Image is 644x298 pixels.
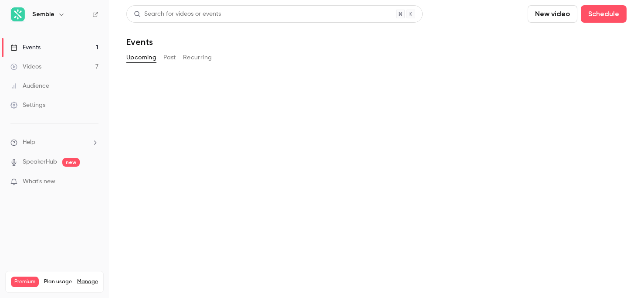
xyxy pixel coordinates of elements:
a: SpeakerHub [23,158,57,167]
h6: Semble [32,10,54,19]
a: Manage [77,278,98,285]
button: New video [528,5,577,23]
button: Schedule [581,5,627,23]
h1: Events [126,37,153,47]
div: Videos [10,62,41,71]
div: Events [10,43,41,52]
li: help-dropdown-opener [10,138,98,147]
div: Search for videos or events [134,10,221,19]
span: What's new [23,177,55,186]
img: Semble [11,7,25,21]
span: Premium [11,277,39,287]
span: Plan usage [44,278,72,285]
button: Past [163,51,176,65]
button: Recurring [183,51,212,65]
div: Audience [10,82,49,90]
div: Settings [10,101,45,110]
span: new [62,158,80,167]
button: Upcoming [126,51,156,65]
iframe: Noticeable Trigger [88,178,98,186]
span: Help [23,138,35,147]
